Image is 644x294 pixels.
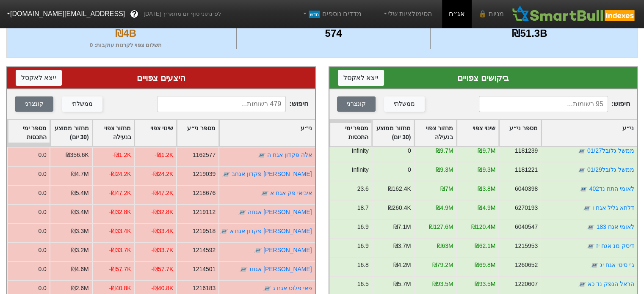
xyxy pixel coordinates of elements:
[435,146,453,155] div: ₪9.7M
[457,120,498,146] div: Toggle SortBy
[25,99,44,109] div: קונצרני
[144,10,221,18] span: לפי נתוני סוף יום מתאריך [DATE]
[151,170,173,179] div: -₪24.2K
[72,99,93,109] div: ממשלתי
[338,71,629,84] div: ביקושים צפויים
[17,26,234,41] div: ₪4B
[109,208,131,217] div: -₪32.8K
[38,265,46,274] div: 0.0
[220,227,228,236] img: tase link
[347,99,366,109] div: קונצרני
[582,204,591,212] img: tase link
[193,227,216,236] div: 1219518
[71,284,89,293] div: ₪2.6M
[579,185,588,193] img: tase link
[109,246,131,255] div: -₪33.7K
[393,280,411,289] div: ₪5.7M
[177,120,218,146] div: Toggle SortBy
[109,189,131,198] div: -₪47.2K
[270,190,312,196] a: איביאי פק אגח א
[273,285,312,291] a: פאי פלוס אגח ג
[193,246,216,255] div: 1214592
[357,242,368,250] div: 16.9
[433,26,627,41] div: ₪51.3B
[514,184,537,193] div: 6040398
[66,151,89,159] div: ₪356.6K
[471,223,495,231] div: ₪120.4M
[193,265,216,274] div: 1214501
[62,96,102,112] button: ממשלתי
[238,208,246,217] img: tase link
[393,242,411,250] div: ₪3.7M
[260,189,269,198] img: tase link
[38,246,46,255] div: 0.0
[479,96,630,112] span: חיפוש :
[157,96,286,112] input: 479 רשומות...
[38,151,46,159] div: 0.0
[357,203,368,212] div: 18.7
[151,246,173,255] div: -₪33.7K
[298,5,365,22] a: מדדים נוספיםחדש
[514,203,537,212] div: 6270193
[249,266,312,272] a: [PERSON_NAME] אגחג
[351,146,368,155] div: Infinity
[71,246,89,255] div: ₪3.2M
[432,261,453,269] div: ₪79.2M
[394,99,415,109] div: ממשלתי
[239,265,248,274] img: tase link
[71,208,89,217] div: ₪3.4M
[393,261,411,269] div: ₪4.2M
[239,26,428,41] div: 574
[357,261,368,269] div: 16.8
[109,284,131,293] div: -₪40.8K
[38,227,46,236] div: 0.0
[592,204,634,211] a: דלתא גליל אגח ו
[263,284,271,293] img: tase link
[474,280,495,289] div: ₪93.5M
[474,242,495,250] div: ₪62.1M
[17,41,234,49] div: תשלום צפוי לקרנות עוקבות : 0
[577,147,586,155] img: tase link
[478,184,495,193] div: ₪3.8M
[109,170,131,179] div: -₪24.2K
[71,265,89,274] div: ₪4.6M
[437,242,453,250] div: ₪63M
[193,284,216,293] div: 1216183
[596,223,634,230] a: לאומי אגח 183
[387,184,411,193] div: ₪162.4K
[351,165,368,174] div: Infinity
[587,280,634,287] a: הראל הנפק נד כא
[112,151,131,159] div: -₪1.2K
[71,189,89,198] div: ₪5.4M
[8,120,50,146] div: Toggle SortBy
[338,70,384,86] button: ייצא לאקסל
[109,227,131,236] div: -₪33.4K
[511,5,637,22] img: SmartBull
[16,71,307,84] div: היצעים צפויים
[254,246,262,255] img: tase link
[71,170,89,179] div: ₪4.7M
[135,120,176,146] div: Toggle SortBy
[514,223,537,231] div: 6040547
[407,165,411,174] div: 0
[193,208,216,217] div: 1219112
[586,242,594,250] img: tase link
[590,261,599,269] img: tase link
[514,165,537,174] div: 1181221
[542,120,637,146] div: Toggle SortBy
[38,189,46,198] div: 0.0
[432,280,453,289] div: ₪93.5M
[151,189,173,198] div: -₪47.2K
[499,120,541,146] div: Toggle SortBy
[478,203,495,212] div: ₪4.9M
[232,170,312,177] a: [PERSON_NAME] פקדון אגחב
[230,228,312,234] a: [PERSON_NAME] פקדון אגח א
[50,120,92,146] div: Toggle SortBy
[578,280,586,289] img: tase link
[151,208,173,217] div: -₪32.8K
[193,189,216,198] div: 1218676
[267,151,312,158] a: אלה פקדון אגח ה
[151,227,173,236] div: -₪33.4K
[415,120,456,146] div: Toggle SortBy
[577,166,586,174] img: tase link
